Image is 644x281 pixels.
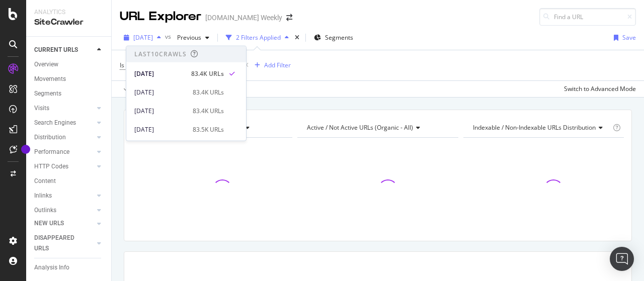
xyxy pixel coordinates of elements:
div: SiteCrawler [34,17,103,28]
div: 83.4K URLs [193,106,224,115]
a: Analysis Info [34,262,104,273]
button: Switch to Advanced Mode [560,81,636,97]
span: Previous [173,33,201,42]
span: vs [165,32,173,41]
div: DISAPPEARED URLS [34,233,85,254]
div: URL Explorer [120,8,201,25]
div: Switch to Advanced Mode [564,84,636,93]
div: Search Engines [34,118,76,128]
div: Tooltip anchor [21,145,30,154]
div: Analytics [34,8,103,17]
a: DISAPPEARED URLS [34,233,94,254]
div: Distribution [34,132,66,143]
button: Apply [120,81,149,97]
div: Save [622,33,636,42]
div: 2 Filters Applied [236,33,281,42]
button: 2 Filters Applied [222,30,293,46]
a: Segments [34,88,104,99]
div: Movements [34,74,66,84]
div: 83.4K URLs [191,69,224,78]
span: Is Indexable [120,61,153,69]
div: [DATE] [134,87,187,97]
div: Overview [34,59,58,70]
div: 83.4K URLs [193,87,224,97]
button: Add Filter [251,59,291,71]
div: HTTP Codes [34,161,68,172]
div: times [293,33,301,43]
a: Visits [34,103,94,114]
div: 83.5K URLs [193,125,224,134]
a: Outlinks [34,205,94,216]
a: HTTP Codes [34,161,94,172]
a: Distribution [34,132,94,143]
div: CURRENT URLS [34,45,78,55]
span: Active / Not Active URLs (organic - all) [307,123,413,132]
a: NEW URLS [34,218,94,229]
div: Segments [34,88,61,99]
a: Movements [34,74,104,84]
span: Segments [325,33,353,42]
a: Overview [34,59,104,70]
div: [DATE] [134,69,185,78]
span: 2025 Sep. 21st [133,33,153,42]
div: Outlinks [34,205,56,216]
input: Find a URL [539,8,636,26]
a: Search Engines [34,118,94,128]
div: Visits [34,103,49,114]
div: Add Filter [264,61,291,69]
a: Content [34,176,104,186]
h4: Indexable / Non-Indexable URLs Distribution [471,120,611,136]
button: [DATE] [120,30,165,46]
div: [DOMAIN_NAME] Weekly [205,13,282,23]
span: Indexable / Non-Indexable URLs distribution [473,123,596,132]
button: Segments [310,30,357,46]
div: [DATE] [134,125,187,134]
a: CURRENT URLS [34,45,94,55]
button: Previous [173,30,213,46]
div: Open Intercom Messenger [610,247,634,271]
button: Save [610,30,636,46]
div: Analysis Info [34,262,69,273]
div: Last 10 Crawls [134,50,187,58]
div: [DATE] [134,106,187,115]
a: Performance [34,147,94,157]
a: Inlinks [34,191,94,201]
div: arrow-right-arrow-left [286,14,292,21]
div: Content [34,176,56,186]
div: NEW URLS [34,218,64,229]
h4: Active / Not Active URLs [305,120,449,136]
div: Performance [34,147,69,157]
div: Inlinks [34,191,52,201]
